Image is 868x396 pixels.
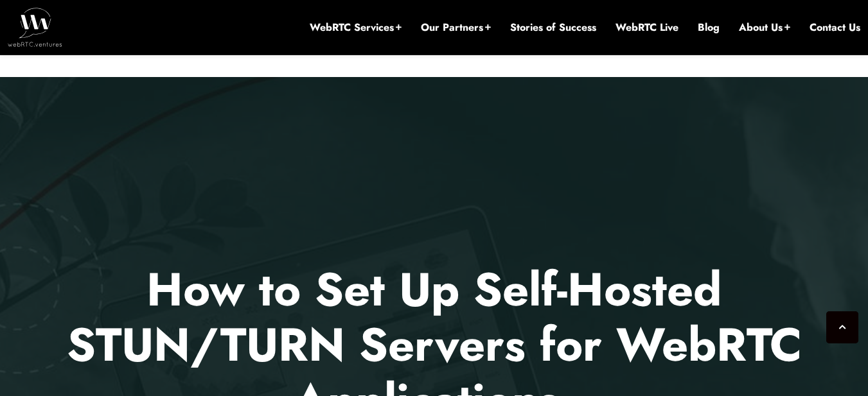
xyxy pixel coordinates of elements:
[421,21,491,35] a: Our Partners
[8,8,62,46] img: WebRTC.ventures
[698,21,720,35] a: Blog
[310,21,402,35] a: WebRTC Services
[510,21,596,35] a: Stories of Success
[616,21,678,35] a: WebRTC Live
[739,21,790,35] a: About Us
[810,21,860,35] a: Contact Us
